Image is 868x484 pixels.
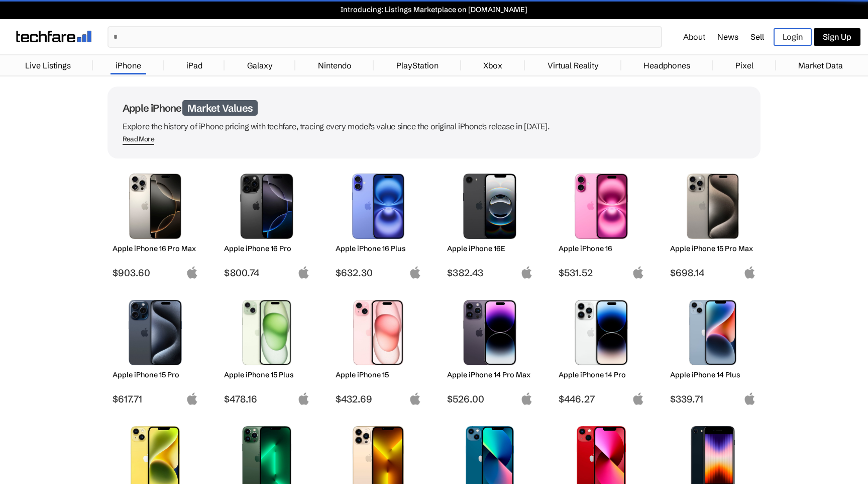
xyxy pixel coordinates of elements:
[559,244,644,253] h2: Apple iPhone 16
[750,32,764,42] a: Sell
[632,392,644,405] img: apple-logo
[331,295,426,405] a: iPhone 15 Apple iPhone 15 $432.69 apple-logo
[554,295,649,405] a: iPhone 14 Pro Apple iPhone 14 Pro $446.27 apple-logo
[242,55,278,75] a: Galaxy
[120,174,191,239] img: iPhone 16 Pro Max
[447,393,533,405] span: $526.00
[113,393,198,405] span: $617.71
[391,55,444,75] a: PlayStation
[113,370,198,379] h2: Apple iPhone 15 Pro
[313,55,357,75] a: Nintendo
[331,169,426,279] a: iPhone 16 Plus Apple iPhone 16 Plus $632.30 apple-logo
[336,244,421,253] h2: Apple iPhone 16 Plus
[182,100,258,116] span: Market Values
[442,295,537,405] a: iPhone 14 Pro Max Apple iPhone 14 Pro Max $526.00 apple-logo
[442,169,537,279] a: iPhone 16E Apple iPhone 16E $382.43 apple-logo
[186,266,198,279] img: apple-logo
[186,392,198,405] img: apple-logo
[107,169,203,279] a: iPhone 16 Pro Max Apple iPhone 16 Pro Max $903.60 apple-logo
[559,393,644,405] span: $446.27
[224,370,310,379] h2: Apple iPhone 15 Plus
[520,392,533,405] img: apple-logo
[455,174,525,239] img: iPhone 16E
[678,174,748,239] img: iPhone 15 Pro Max
[113,244,198,253] h2: Apple iPhone 16 Pro Max
[123,119,745,133] p: Explore the history of iPhone pricing with techfare, tracing every model's value since the origin...
[336,393,421,405] span: $432.69
[224,393,310,405] span: $478.16
[113,267,198,279] span: $903.60
[336,370,421,379] h2: Apple iPhone 15
[232,300,302,365] img: iPhone 15 Plus
[181,55,207,75] a: iPad
[632,266,644,279] img: apple-logo
[343,300,414,365] img: iPhone 15
[336,267,421,279] span: $632.30
[409,266,421,279] img: apple-logo
[447,244,533,253] h2: Apple iPhone 16E
[730,55,758,75] a: Pixel
[455,300,525,365] img: iPhone 14 Pro Max
[111,55,146,75] a: iPhone
[717,32,738,42] a: News
[793,55,848,75] a: Market Data
[232,174,302,239] img: iPhone 16 Pro
[20,55,76,75] a: Live Listings
[814,28,860,46] a: Sign Up
[678,300,748,365] img: iPhone 14 Plus
[670,244,756,253] h2: Apple iPhone 15 Pro Max
[670,393,756,405] span: $339.71
[219,295,314,405] a: iPhone 15 Plus Apple iPhone 15 Plus $478.16 apple-logo
[520,266,533,279] img: apple-logo
[566,174,637,239] img: iPhone 16
[409,392,421,405] img: apple-logo
[559,267,644,279] span: $531.52
[670,267,756,279] span: $698.14
[743,392,756,405] img: apple-logo
[123,135,154,145] span: Read More
[219,169,314,279] a: iPhone 16 Pro Apple iPhone 16 Pro $800.74 apple-logo
[447,370,533,379] h2: Apple iPhone 14 Pro Max
[343,174,414,239] img: iPhone 16 Plus
[123,135,154,143] div: Read More
[224,267,310,279] span: $800.74
[638,55,695,75] a: Headphones
[297,266,310,279] img: apple-logo
[665,295,761,405] a: iPhone 14 Plus Apple iPhone 14 Plus $339.71 apple-logo
[5,5,863,14] a: Introducing: Listings Marketplace on [DOMAIN_NAME]
[566,300,637,365] img: iPhone 14 Pro
[743,266,756,279] img: apple-logo
[447,267,533,279] span: $382.43
[123,102,745,114] h1: Apple iPhone
[107,295,203,405] a: iPhone 15 Pro Apple iPhone 15 Pro $617.71 apple-logo
[665,169,761,279] a: iPhone 15 Pro Max Apple iPhone 15 Pro Max $698.14 apple-logo
[554,169,649,279] a: iPhone 16 Apple iPhone 16 $531.52 apple-logo
[478,55,507,75] a: Xbox
[224,244,310,253] h2: Apple iPhone 16 Pro
[120,300,191,365] img: iPhone 15 Pro
[16,31,91,42] img: techfare logo
[670,370,756,379] h2: Apple iPhone 14 Plus
[542,55,604,75] a: Virtual Reality
[297,392,310,405] img: apple-logo
[683,32,705,42] a: About
[559,370,644,379] h2: Apple iPhone 14 Pro
[774,28,812,46] a: Login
